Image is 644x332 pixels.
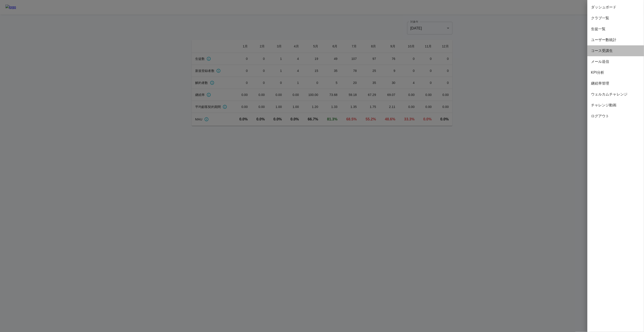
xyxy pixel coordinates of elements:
span: ログアウト [591,113,640,119]
span: コース受講生 [591,48,640,54]
span: ユーザー数統計 [591,37,640,43]
span: KPI分析 [591,70,640,75]
div: ログアウト [587,111,644,122]
span: ウェルカムチャレンジ [591,92,640,97]
div: ユーザー数統計 [587,34,644,45]
div: 継続率管理 [587,78,644,89]
span: 生徒一覧 [591,26,640,32]
span: クラブ一覧 [591,15,640,21]
div: ウェルカムチャレンジ [587,89,644,100]
div: チャレンジ動画 [587,100,644,111]
div: ダッシュボード [587,2,644,13]
div: KPI分析 [587,67,644,78]
div: メール送信 [587,56,644,67]
span: 継続率管理 [591,81,640,86]
div: コース受講生 [587,45,644,56]
span: チャレンジ動画 [591,103,640,108]
span: メール送信 [591,59,640,64]
div: クラブ一覧 [587,13,644,24]
span: ダッシュボード [591,5,640,10]
div: 生徒一覧 [587,24,644,34]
